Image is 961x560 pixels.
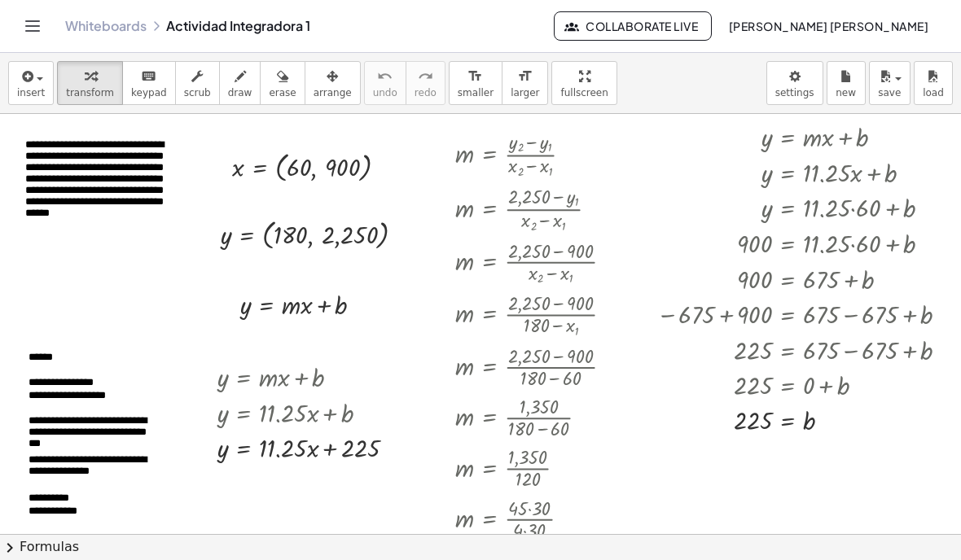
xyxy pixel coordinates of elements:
[869,61,911,105] button: save
[836,87,856,98] span: new
[20,13,46,39] button: Toggle navigation
[449,61,502,105] button: format_sizesmaller
[775,87,814,98] span: settings
[364,61,406,105] button: undoundo
[406,61,445,105] button: redoredo
[458,87,494,98] span: smaller
[923,87,944,98] span: load
[269,87,296,98] span: erase
[878,87,901,98] span: save
[122,61,176,105] button: keyboardkeypad
[728,19,928,33] span: [PERSON_NAME] [PERSON_NAME]
[219,61,261,105] button: draw
[467,67,483,86] i: format_size
[568,19,698,33] span: Collaborate Live
[175,61,220,105] button: scrub
[373,87,397,98] span: undo
[260,61,305,105] button: erase
[184,87,211,98] span: scrub
[766,61,823,105] button: settings
[228,87,252,98] span: draw
[715,11,941,41] button: [PERSON_NAME] [PERSON_NAME]
[914,61,953,105] button: load
[827,61,866,105] button: new
[551,61,617,105] button: fullscreen
[511,87,539,98] span: larger
[415,87,437,98] span: redo
[418,67,433,86] i: redo
[377,67,393,86] i: undo
[57,61,123,105] button: transform
[8,61,54,105] button: insert
[65,18,147,34] a: Whiteboards
[502,61,548,105] button: format_sizelarger
[141,67,156,86] i: keyboard
[66,87,114,98] span: transform
[554,11,712,41] button: Collaborate Live
[131,87,167,98] span: keypad
[17,87,45,98] span: insert
[305,61,361,105] button: arrange
[560,87,608,98] span: fullscreen
[314,87,352,98] span: arrange
[517,67,533,86] i: format_size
